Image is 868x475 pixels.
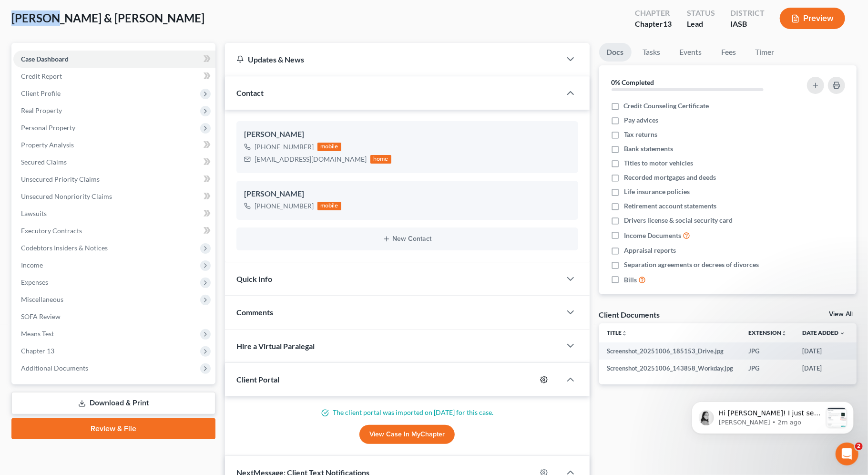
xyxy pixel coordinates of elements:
span: Drivers license & social security card [624,216,733,225]
a: Credit Report [13,68,215,85]
a: Case Dashboard [13,51,215,68]
div: Client Documents [599,310,660,320]
a: Timer [748,43,782,62]
a: Lawsuits [13,205,215,222]
span: Bills [624,275,637,285]
span: Expenses [21,278,48,286]
button: New Contact [244,235,570,243]
p: The client portal was imported on [DATE] for this case. [236,408,578,417]
span: Credit Counseling Certificate [624,101,709,111]
td: Screenshot_20251006_143858_Workday.jpg [599,360,741,377]
span: Bank statements [624,144,673,154]
span: Unsecured Priority Claims [21,175,100,183]
span: Titles to motor vehicles [624,158,693,168]
span: Retirement account statements [624,201,716,211]
span: Pay advices [624,115,658,125]
span: Case Dashboard [21,55,69,63]
iframe: Intercom live chat [836,443,858,465]
button: Preview [780,8,845,29]
i: unfold_more [622,330,627,336]
span: Codebtors Insiders & Notices [21,244,108,252]
span: Contact [236,88,264,97]
strong: 0% Completed [612,78,654,86]
div: Chapter [635,19,672,30]
div: mobile [317,143,341,151]
span: Income [21,261,43,269]
span: Lawsuits [21,209,47,217]
td: [DATE] [795,360,853,377]
td: JPG [741,360,795,377]
p: Message from Lindsey, sent 2m ago [41,36,144,44]
span: Income Documents [624,231,681,240]
a: Review & File [11,418,215,439]
span: Separation agreements or decrees of divorces [624,260,759,269]
a: SOFA Review [13,308,215,325]
td: [DATE] [795,342,853,360]
div: [PERSON_NAME] [244,188,570,200]
a: Unsecured Nonpriority Claims [13,188,215,205]
span: Hire a Virtual Paralegal [236,341,315,351]
span: Quick Info [236,274,272,283]
span: [PERSON_NAME] & [PERSON_NAME] [11,11,204,25]
span: Miscellaneous [21,295,63,303]
a: Property Analysis [13,136,215,154]
span: Hi [PERSON_NAME]! I just set your email address to be the default email that receives all the cli... [41,27,143,139]
div: Chapter [635,8,672,19]
a: View All [829,311,853,318]
span: Tax returns [624,130,657,139]
div: Updates & News [236,54,549,64]
span: Client Portal [236,375,279,384]
td: JPG [741,342,795,360]
a: View Case in MyChapter [359,425,455,444]
i: expand_more [839,330,845,336]
a: Executory Contracts [13,222,215,239]
span: SOFA Review [21,312,61,320]
div: [EMAIL_ADDRESS][DOMAIN_NAME] [255,155,367,164]
div: [PHONE_NUMBER] [255,201,314,211]
div: [PERSON_NAME] [244,129,570,140]
td: Screenshot_20251006_185153_Drive.jpg [599,342,741,360]
div: Lead [687,19,715,30]
span: Means Test [21,330,54,338]
span: Life insurance policies [624,187,690,196]
span: Unsecured Nonpriority Claims [21,192,112,200]
span: Client Profile [21,89,61,97]
a: Extensionunfold_more [748,329,787,336]
div: District [730,8,765,19]
a: Titleunfold_more [607,329,627,336]
span: Executory Contracts [21,227,82,235]
div: IASB [730,19,765,30]
div: Status [687,8,715,19]
span: 13 [663,19,672,28]
a: Fees [714,43,744,62]
span: 2 [855,443,863,450]
span: Secured Claims [21,158,67,166]
span: Credit Report [21,72,62,80]
span: Recorded mortgages and deeds [624,173,716,182]
div: home [370,155,391,164]
a: Unsecured Priority Claims [13,171,215,188]
span: Real Property [21,106,62,114]
span: Property Analysis [21,141,74,149]
a: Download & Print [11,392,215,414]
a: Secured Claims [13,154,215,171]
span: Additional Documents [21,364,88,372]
span: Personal Property [21,124,75,132]
div: mobile [317,202,341,210]
a: Docs [599,43,632,62]
span: Appraisal reports [624,246,676,255]
iframe: Intercom notifications message [677,382,868,449]
a: Tasks [635,43,668,62]
a: Date Added expand_more [802,329,845,336]
span: Comments [236,308,273,317]
a: Events [672,43,710,62]
i: unfold_more [781,330,787,336]
div: [PHONE_NUMBER] [255,142,314,152]
span: Chapter 13 [21,347,54,355]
